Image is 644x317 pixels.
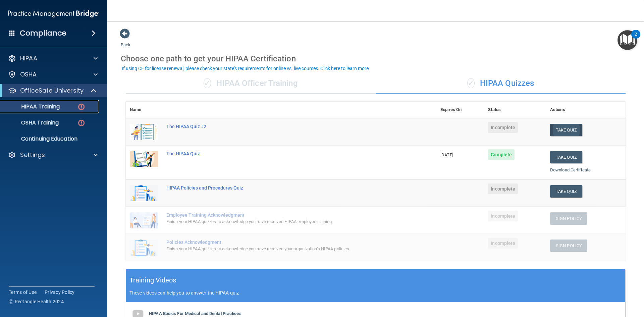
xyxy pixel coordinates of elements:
[8,70,98,78] a: OSHA
[488,211,518,221] span: Incomplete
[121,65,371,72] button: If using CE for license renewal, please check your state's requirements for online vs. live cours...
[488,183,518,194] span: Incomplete
[121,34,130,47] a: Back
[77,103,86,111] img: danger-circle.6113f641.png
[618,30,637,50] button: Open Resource Center, 2 new notifications
[550,151,582,163] button: Take Quiz
[546,102,626,118] th: Actions
[20,54,37,62] p: HIPAA
[166,245,403,253] div: Finish your HIPAA quizzes to acknowledge you have received your organization’s HIPAA policies.
[166,218,403,226] div: Finish your HIPAA quizzes to acknowledge you have received HIPAA employee training.
[8,87,97,95] a: OfficeSafe University
[9,289,37,296] a: Terms of Use
[149,311,241,316] b: HIPAA Basics For Medical and Dental Practices
[635,34,637,43] div: 2
[77,119,86,127] img: danger-circle.6113f641.png
[20,29,66,38] h4: Compliance
[4,119,59,126] p: OSHA Training
[550,212,587,225] button: Sign Policy
[550,124,582,136] button: Take Quiz
[166,124,403,129] div: The HIPAA Quiz #2
[166,185,403,191] div: HIPAA Policies and Procedures Quiz
[9,298,64,305] span: Ⓒ Rectangle Health 2024
[550,167,591,172] a: Download Certificate
[129,290,622,296] p: These videos can help you to answer the HIPAA quiz
[121,49,631,68] div: Choose one path to get your HIPAA Certification
[4,103,60,110] p: HIPAA Training
[467,78,475,88] span: ✓
[550,240,587,252] button: Sign Policy
[166,212,403,218] div: Employee Training Acknowledgment
[436,102,484,118] th: Expires On
[20,70,37,78] p: OSHA
[126,102,162,118] th: Name
[20,87,84,95] p: OfficeSafe University
[204,78,211,88] span: ✓
[488,149,515,160] span: Complete
[166,151,403,156] div: The HIPAA Quiz
[20,151,45,159] p: Settings
[129,274,176,286] h5: Training Videos
[440,152,453,157] span: [DATE]
[166,240,403,245] div: Policies Acknowledgment
[45,289,75,296] a: Privacy Policy
[488,238,518,249] span: Incomplete
[8,7,99,20] img: PMB logo
[484,102,546,118] th: Status
[122,66,370,71] div: If using CE for license renewal, please check your state's requirements for online vs. live cours...
[550,185,582,198] button: Take Quiz
[8,54,98,62] a: HIPAA
[376,73,626,94] div: HIPAA Quizzes
[126,73,376,94] div: HIPAA Officer Training
[4,136,96,142] p: Continuing Education
[8,151,98,159] a: Settings
[488,122,518,133] span: Incomplete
